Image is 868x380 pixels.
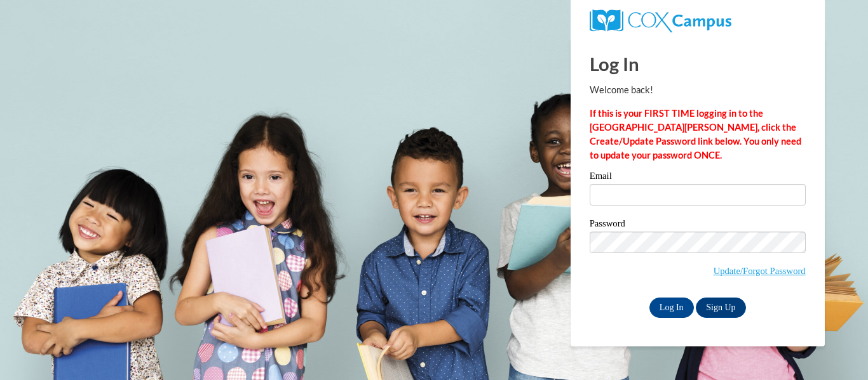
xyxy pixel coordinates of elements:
[696,298,745,318] a: Sign Up
[590,171,806,184] label: Email
[590,15,731,25] a: COX Campus
[714,266,806,276] a: Update/Forgot Password
[590,108,801,161] strong: If this is your FIRST TIME logging in to the [GEOGRAPHIC_DATA][PERSON_NAME], click the Create/Upd...
[590,51,806,77] h1: Log In
[590,10,731,32] img: COX Campus
[590,83,806,97] p: Welcome back!
[590,219,806,232] label: Password
[649,298,694,318] input: Log In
